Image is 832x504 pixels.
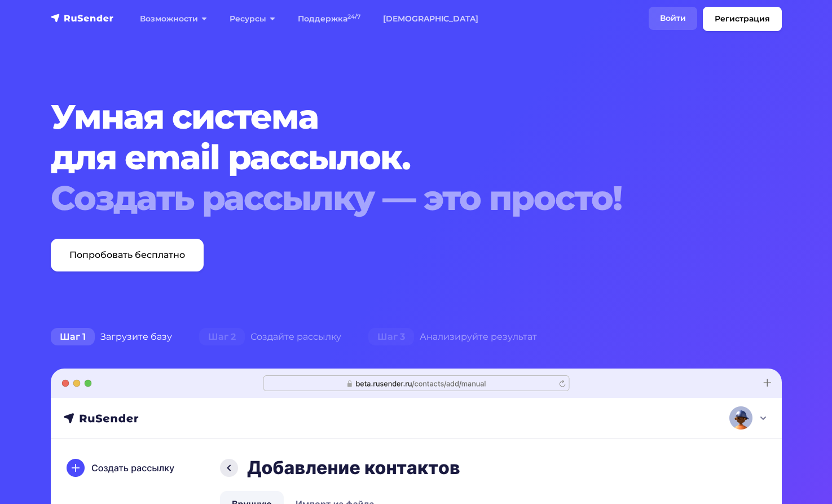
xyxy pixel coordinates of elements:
div: Загрузите базу [37,326,186,348]
h1: Умная система для email рассылок. [51,97,720,218]
div: Создать рассылку — это просто! [51,178,720,218]
a: Войти [649,7,697,30]
a: Поддержка24/7 [287,7,372,30]
a: Попробовать бесплатно [51,239,204,271]
img: RuSender [51,12,114,24]
a: Регистрация [703,7,782,31]
a: Ресурсы [218,7,287,30]
div: Анализируйте результат [355,326,551,348]
span: Шаг 2 [199,328,245,346]
div: Создайте рассылку [186,326,355,348]
a: [DEMOGRAPHIC_DATA] [372,7,490,30]
span: Шаг 3 [368,328,414,346]
span: Шаг 1 [51,328,95,346]
sup: 24/7 [347,13,360,20]
a: Возможности [129,7,218,30]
